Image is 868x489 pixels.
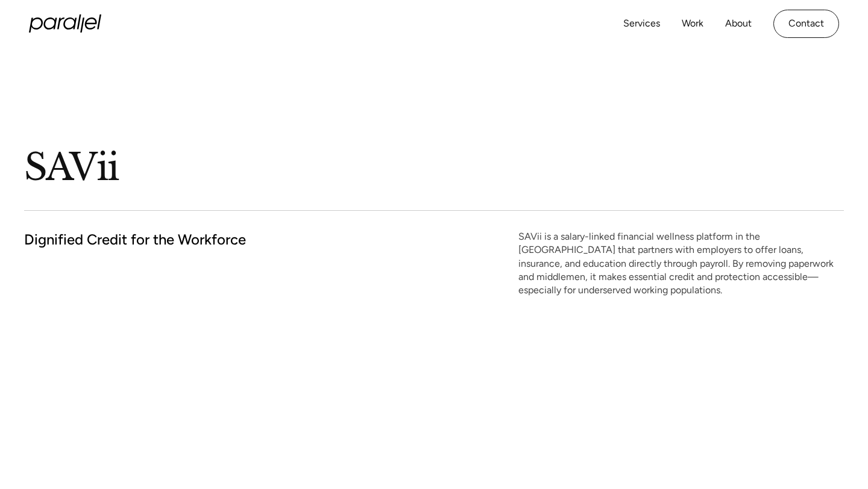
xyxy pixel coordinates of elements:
h2: Dignified Credit for the Workforce [24,230,246,249]
a: Contact [773,10,839,38]
a: Work [682,15,703,33]
p: SAVii is a salary-linked financial wellness platform in the [GEOGRAPHIC_DATA] that partners with ... [518,230,844,297]
h1: SAVii [24,144,506,191]
a: Services [623,15,660,33]
a: home [29,14,101,33]
a: About [725,15,752,33]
